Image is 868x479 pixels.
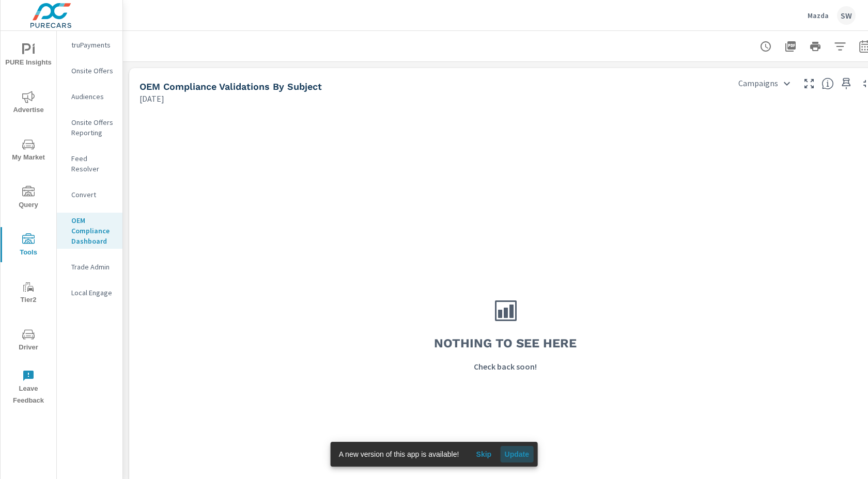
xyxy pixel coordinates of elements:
div: Onsite Offers [57,63,122,78]
p: Mazda [808,11,829,20]
p: Trade Admin [71,262,114,272]
p: Local Engage [71,288,114,298]
p: [DATE] [139,92,164,105]
div: truPayments [57,37,122,53]
span: Advertise [4,91,53,116]
p: Audiences [71,91,114,102]
button: "Export Report to PDF" [780,36,801,57]
p: Feed Resolver [71,153,114,174]
span: Driver [4,328,53,354]
div: nav menu [1,31,56,411]
span: Query [4,186,53,211]
span: Leave Feedback [4,370,53,407]
p: Check back soon! [474,360,537,373]
span: A new version of this app is available! [339,450,459,458]
span: Skip [471,450,496,459]
div: OEM Compliance Dashboard [57,213,122,249]
span: My Market [4,138,53,164]
div: Local Engage [57,285,122,300]
span: Tools [4,233,53,259]
div: Feed Resolver [57,151,122,177]
div: SW [837,6,856,25]
button: Print Report [805,36,826,57]
div: Trade Admin [57,259,122,275]
p: truPayments [71,40,114,50]
p: Convert [71,189,114,200]
p: OEM Compliance Dashboard [71,215,114,246]
p: Onsite Offers Reporting [71,117,114,138]
span: Save this to your personalized report [838,75,855,92]
button: Make Fullscreen [801,75,817,92]
span: PURE Insights [4,43,53,69]
button: Apply Filters [830,36,850,57]
h5: OEM Compliance Validations by Subject [139,81,322,92]
div: Onsite Offers Reporting [57,115,122,140]
div: Campaigns [732,74,797,92]
div: Convert [57,187,122,202]
button: Update [500,446,533,462]
p: Onsite Offers [71,66,114,76]
span: Tier2 [4,281,53,306]
span: This is a summary of OEM Compliance Validations by subject. Use the dropdown in the top right cor... [822,77,834,90]
h3: Nothing to see here [434,334,577,352]
span: Update [504,450,529,459]
button: Skip [467,446,500,462]
div: Audiences [57,89,122,104]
